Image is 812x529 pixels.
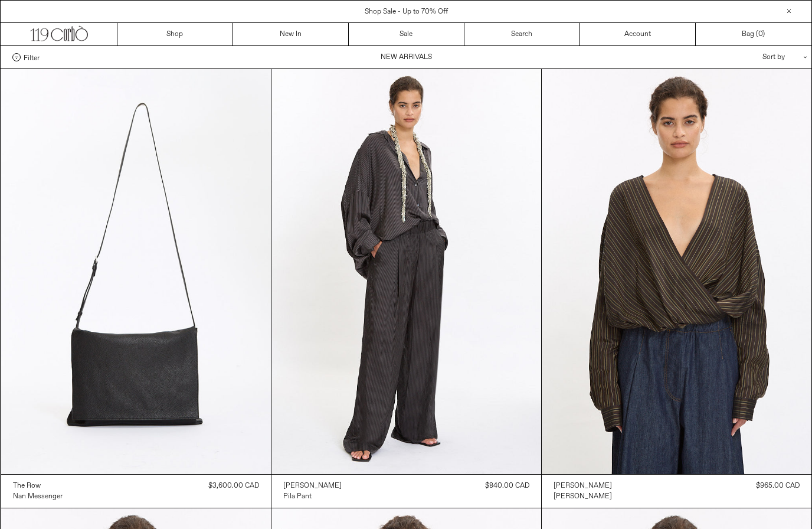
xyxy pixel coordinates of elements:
[283,492,312,502] div: Pila Pant
[283,491,342,502] a: Pila Pant
[271,69,541,474] img: Dries Van Noten Pila Pants
[349,23,464,45] a: Sale
[13,491,63,502] a: Nan Messenger
[208,481,259,491] div: $3,600.00 CAD
[554,491,612,502] a: [PERSON_NAME]
[756,481,800,491] div: $965.00 CAD
[13,481,41,491] div: The Row
[117,23,233,45] a: Shop
[233,23,349,45] a: New In
[542,69,811,474] img: Dries Van Noten Camiel Shirt
[580,23,696,45] a: Account
[696,23,811,45] a: Bag ()
[365,7,448,17] a: Shop Sale - Up to 70% Off
[693,46,800,68] div: Sort by
[554,492,612,502] div: [PERSON_NAME]
[13,492,63,502] div: Nan Messenger
[24,53,40,61] span: Filter
[485,481,529,491] div: $840.00 CAD
[758,29,765,40] span: )
[13,481,63,491] a: The Row
[1,69,271,474] img: The Row Nan Messenger Bag
[758,30,762,39] span: 0
[283,481,342,491] a: [PERSON_NAME]
[464,23,580,45] a: Search
[554,481,612,491] a: [PERSON_NAME]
